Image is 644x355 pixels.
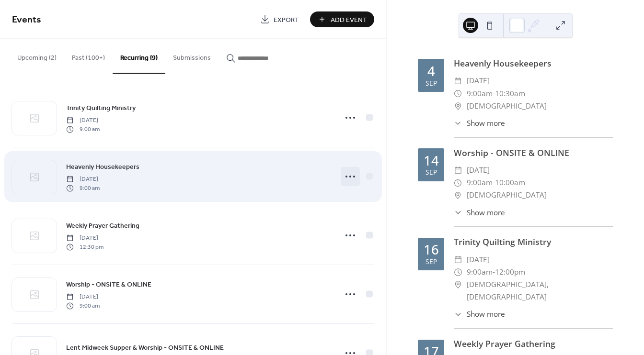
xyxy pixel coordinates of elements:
[495,266,525,278] span: 12:00pm
[10,39,64,73] button: Upcoming (2)
[66,279,151,290] a: Worship - ONSITE & ONLINE
[454,177,462,189] div: ​
[467,75,490,87] span: [DATE]
[331,15,367,25] span: Add Event
[66,243,103,251] span: 12:30 pm
[66,220,139,231] a: Weekly Prayer Gathering
[454,88,462,100] div: ​
[12,11,41,29] span: Events
[66,116,100,125] span: [DATE]
[467,164,490,177] span: [DATE]
[425,80,437,87] div: Sep
[467,309,505,320] span: Show more
[467,100,547,112] span: [DEMOGRAPHIC_DATA]
[454,207,505,218] button: ​Show more
[493,177,495,189] span: -
[454,337,613,350] div: Weekly Prayer Gathering
[467,266,493,278] span: 9:00am
[454,309,462,320] div: ​
[66,301,100,310] span: 9:00 am
[454,100,462,112] div: ​
[454,118,505,129] button: ​Show more
[493,266,495,278] span: -
[454,309,505,320] button: ​Show more
[467,278,613,303] span: [DEMOGRAPHIC_DATA], [DEMOGRAPHIC_DATA]
[66,342,224,353] a: Lent Midweek Supper & Worship - ONSITE & ONLINE
[113,39,165,74] button: Recurring (9)
[66,103,136,113] span: Trinity Quilting Ministry
[66,161,139,172] a: Heavenly Housekeepers
[454,164,462,177] div: ​
[66,175,100,184] span: [DATE]
[66,234,103,243] span: [DATE]
[454,235,613,248] div: Trinity Quilting Ministry
[424,154,439,167] div: 14
[454,207,462,218] div: ​
[454,75,462,87] div: ​
[495,88,525,100] span: 10:30am
[467,88,493,100] span: 9:00am
[424,243,439,256] div: 16
[454,57,613,69] div: Heavenly Housekeepers
[454,266,462,278] div: ​
[425,169,437,176] div: Sep
[66,343,224,353] span: Lent Midweek Supper & Worship - ONSITE & ONLINE
[310,11,374,27] button: Add Event
[66,102,136,113] a: Trinity Quilting Ministry
[66,221,139,231] span: Weekly Prayer Gathering
[454,278,462,291] div: ​
[467,207,505,218] span: Show more
[425,258,437,265] div: Sep
[66,280,151,290] span: Worship - ONSITE & ONLINE
[66,184,100,192] span: 9:00 am
[454,146,613,159] div: Worship - ONSITE & ONLINE
[454,118,462,129] div: ​
[66,293,100,301] span: [DATE]
[454,189,462,201] div: ​
[493,88,495,100] span: -
[467,254,490,266] span: [DATE]
[165,39,218,73] button: Submissions
[467,118,505,129] span: Show more
[274,15,299,25] span: Export
[467,189,547,201] span: [DEMOGRAPHIC_DATA]
[64,39,113,73] button: Past (100+)
[467,177,493,189] span: 9:00am
[253,11,306,27] a: Export
[66,125,100,133] span: 9:00 am
[454,254,462,266] div: ​
[427,65,435,78] div: 4
[495,177,525,189] span: 10:00am
[66,162,139,172] span: Heavenly Housekeepers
